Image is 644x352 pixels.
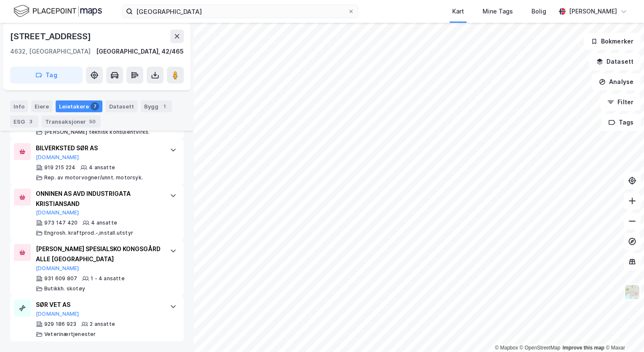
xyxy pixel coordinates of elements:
div: ONNINEN AS AVD INDUSTRIGATA KRISTIANSAND [36,189,161,209]
div: 4 ansatte [89,164,115,171]
button: [DOMAIN_NAME] [36,154,79,161]
div: Butikkh. skotøy [44,285,85,292]
div: 4 ansatte [91,219,117,226]
div: Datasett [106,100,137,112]
a: Improve this map [563,345,604,351]
div: Eiere [31,100,52,112]
div: 1 [160,102,169,111]
div: SØR VET AS [36,300,161,310]
div: Bygg [141,100,172,112]
div: [PERSON_NAME] SPESIALSKO KONGSGÅRD ALLE [GEOGRAPHIC_DATA] [36,244,161,264]
div: 1 - 4 ansatte [91,275,125,282]
a: Mapbox [495,345,518,351]
div: Rep. av motorvogner/unnt. motorsyk. [44,174,143,181]
img: Z [624,284,640,300]
button: [DOMAIN_NAME] [36,311,79,317]
input: Søk på adresse, matrikkel, gårdeiere, leietakere eller personer [133,5,348,18]
iframe: Chat Widget [602,311,644,352]
div: Veterinærtjenester [44,331,96,338]
div: Bolig [531,6,546,16]
div: BILVERKSTED SØR AS [36,143,161,153]
div: [STREET_ADDRESS] [10,30,93,43]
div: Info [10,100,28,112]
div: 931 609 807 [44,275,77,282]
div: 973 147 420 [44,219,78,226]
div: [PERSON_NAME] teknisk konsulentvirks. [44,129,150,135]
div: Transaksjoner [42,116,101,127]
div: 919 215 224 [44,164,75,171]
a: OpenStreetMap [520,345,561,351]
div: Leietakere [56,100,102,112]
button: [DOMAIN_NAME] [36,265,79,272]
button: [DOMAIN_NAME] [36,209,79,216]
div: Engrosh. kraftprod.-,install.utstyr [44,230,133,236]
img: logo.f888ab2527a4732fd821a326f86c7f29.svg [13,4,102,19]
button: Filter [600,94,641,111]
button: Datasett [589,53,641,70]
button: Analyse [592,73,641,90]
button: Tag [10,67,83,84]
div: [PERSON_NAME] [569,6,617,16]
div: Kart [452,6,464,16]
div: 2 ansatte [90,321,115,328]
div: [GEOGRAPHIC_DATA], 42/465 [96,46,184,57]
div: ESG [10,116,38,127]
div: 4632, [GEOGRAPHIC_DATA] [10,46,91,57]
div: Mine Tags [483,6,513,16]
div: 50 [88,117,97,126]
div: 7 [91,102,99,111]
div: 3 [27,117,35,126]
button: Bokmerker [584,33,641,50]
div: 929 186 923 [44,321,76,328]
button: Tags [601,114,641,131]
